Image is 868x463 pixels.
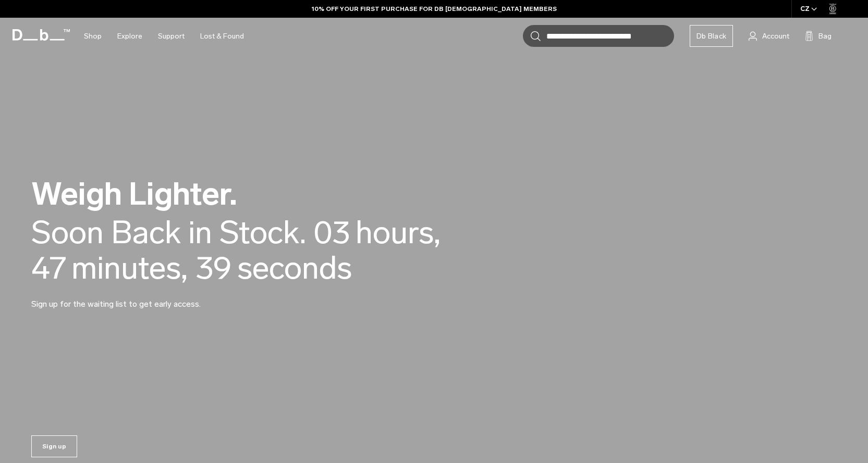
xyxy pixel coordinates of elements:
span: 47 [31,251,66,285]
a: Sign up [31,435,77,457]
p: Sign up for the waiting list to get early access. [31,285,282,310]
a: Support [158,18,185,55]
a: 10% OFF YOUR FIRST PURCHASE FOR DB [DEMOGRAPHIC_DATA] MEMBERS [312,4,557,14]
span: 39 [195,251,232,285]
a: Account [749,30,789,42]
a: Db Black [690,25,733,47]
span: 03 [314,215,350,250]
div: Soon Back in Stock. [31,215,306,250]
span: seconds [237,251,352,285]
h2: Weigh Lighter. [31,178,500,210]
span: hours, [356,215,441,250]
span: minutes [71,251,188,285]
span: , [181,249,188,287]
nav: Main Navigation [76,18,252,55]
a: Explore [117,18,142,55]
button: Bag [805,30,832,42]
span: Bag [818,31,832,42]
span: Account [762,31,789,42]
a: Lost & Found [200,18,244,55]
a: Shop [84,18,102,55]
